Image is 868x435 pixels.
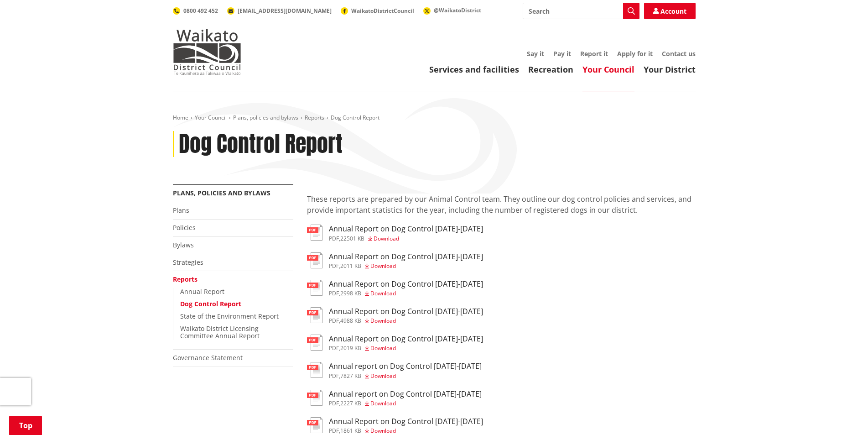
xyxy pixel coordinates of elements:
img: document-pdf.svg [307,225,322,241]
a: Annual Report on Dog Control [DATE]-[DATE] pdf,2011 KB Download [307,252,483,269]
img: document-pdf.svg [307,307,322,323]
div: , [329,236,483,241]
a: [EMAIL_ADDRESS][DOMAIN_NAME] [227,7,332,15]
h3: Annual report on Dog Control [DATE]-[DATE] [329,390,482,398]
span: [EMAIL_ADDRESS][DOMAIN_NAME] [238,7,332,15]
div: , [329,401,482,406]
span: 7827 KB [340,372,361,380]
a: Plans [173,206,189,215]
a: Annual Report on Dog Control [DATE]-[DATE] pdf,1861 KB Download [307,417,483,434]
h3: Annual Report on Dog Control [DATE]-[DATE] [329,280,483,288]
a: Pay it [553,49,571,58]
span: pdf [329,427,339,435]
a: 0800 492 452 [173,7,218,15]
a: Policies [173,223,196,232]
a: @WaikatoDistrict [423,6,481,14]
a: Contact us [662,49,696,58]
img: document-pdf.svg [307,390,322,406]
span: 22501 KB [340,235,364,242]
div: , [329,346,483,351]
a: Home [173,114,188,121]
a: Plans, policies and bylaws [233,114,298,121]
a: Annual Report on Dog Control [DATE]-[DATE] pdf,22501 KB Download [307,225,483,241]
a: Account [644,3,696,19]
div: , [329,263,483,269]
span: Download [370,427,396,435]
input: Search input [523,3,639,19]
a: Annual report on Dog Control [DATE]-[DATE] pdf,2227 KB Download [307,390,482,406]
h3: Annual report on Dog Control [DATE]-[DATE] [329,362,482,371]
a: Reports [305,114,324,121]
span: Download [370,262,396,270]
a: Plans, policies and bylaws [173,189,270,197]
a: Bylaws [173,241,194,249]
a: Your Council [582,64,634,75]
span: 0800 492 452 [183,7,218,15]
a: Annual report on Dog Control [DATE]-[DATE] pdf,7827 KB Download [307,362,482,378]
a: Recreation [528,64,573,75]
a: Top [9,416,42,435]
a: State of the Environment Report [180,312,279,320]
h3: Annual Report on Dog Control [DATE]-[DATE] [329,417,483,426]
a: Your District [644,64,696,75]
span: pdf [329,372,339,380]
a: Reports [173,275,198,283]
div: , [329,318,483,324]
span: pdf [329,289,339,297]
img: document-pdf.svg [307,335,322,351]
a: Dog Control Report [180,299,241,308]
span: Download [370,289,396,297]
span: 2998 KB [340,289,361,297]
div: , [329,428,483,434]
img: Waikato District Council - Te Kaunihera aa Takiwaa o Waikato [173,29,241,75]
a: Services and facilities [429,64,519,75]
img: document-pdf.svg [307,417,322,433]
span: Download [370,399,396,407]
span: @WaikatoDistrict [434,6,481,14]
a: Annual Report [180,287,224,296]
a: Governance Statement [173,353,243,362]
span: pdf [329,344,339,352]
span: Download [370,317,396,325]
span: 1861 KB [340,427,361,435]
a: Report it [580,49,608,58]
span: 2011 KB [340,262,361,270]
a: Annual Report on Dog Control [DATE]-[DATE] pdf,2019 KB Download [307,335,483,351]
span: pdf [329,262,339,270]
span: pdf [329,317,339,325]
span: pdf [329,399,339,407]
h3: Annual Report on Dog Control [DATE]-[DATE] [329,225,483,233]
a: Say it [527,49,544,58]
img: document-pdf.svg [307,252,322,268]
a: Your Council [195,114,227,121]
h3: Annual Report on Dog Control [DATE]-[DATE] [329,252,483,261]
div: , [329,291,483,296]
p: These reports are prepared by our Animal Control team. They outline our dog control policies and ... [307,194,696,215]
h3: Annual Report on Dog Control [DATE]-[DATE] [329,307,483,316]
nav: breadcrumb [173,114,696,122]
span: 2019 KB [340,344,361,352]
a: WaikatoDistrictCouncil [341,7,414,15]
div: , [329,373,482,379]
span: WaikatoDistrictCouncil [351,7,414,15]
h1: Dog Control Report [179,131,343,157]
img: document-pdf.svg [307,280,322,296]
span: Download [370,372,396,380]
a: Strategies [173,258,203,267]
span: 2227 KB [340,399,361,407]
a: Annual Report on Dog Control [DATE]-[DATE] pdf,2998 KB Download [307,280,483,296]
img: document-pdf.svg [307,362,322,378]
span: pdf [329,235,339,242]
span: 4988 KB [340,317,361,325]
span: Download [370,344,396,352]
h3: Annual Report on Dog Control [DATE]-[DATE] [329,335,483,343]
a: Waikato District Licensing Committee Annual Report [180,324,260,341]
span: Dog Control Report [331,114,379,121]
a: Apply for it [617,49,653,58]
span: Download [374,235,399,242]
a: Annual Report on Dog Control [DATE]-[DATE] pdf,4988 KB Download [307,307,483,324]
